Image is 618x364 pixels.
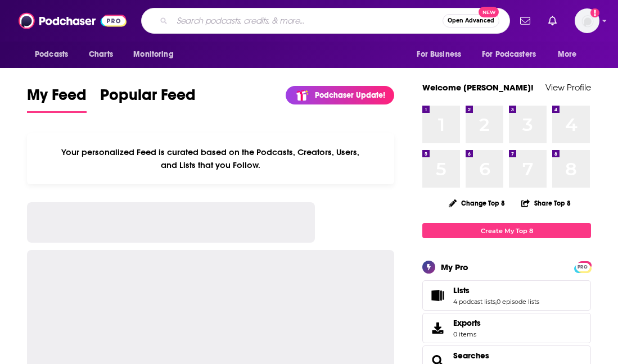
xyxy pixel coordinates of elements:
[422,82,534,93] a: Welcome [PERSON_NAME]!
[576,263,589,271] span: PRO
[82,44,120,65] a: Charts
[479,7,499,17] span: New
[409,44,475,65] button: open menu
[453,285,470,295] span: Lists
[426,288,449,303] a: Lists
[475,44,552,65] button: open menu
[516,11,535,30] a: Show notifications dropdown
[544,11,561,30] a: Show notifications dropdown
[453,298,495,306] a: 4 podcast lists
[495,298,497,306] span: ,
[453,330,481,338] span: 0 items
[441,262,468,272] div: My Pro
[27,133,394,184] div: Your personalized Feed is curated based on the Podcasts, Creators, Users, and Lists that you Follow.
[133,47,173,62] span: Monitoring
[89,47,113,62] span: Charts
[27,85,87,113] a: My Feed
[453,318,481,328] span: Exports
[453,285,539,295] a: Lists
[172,12,443,30] input: Search podcasts, credits, & more...
[590,8,599,17] svg: Add a profile image
[521,192,571,214] button: Share Top 8
[443,14,499,28] button: Open AdvancedNew
[482,47,536,62] span: For Podcasters
[27,85,87,111] span: My Feed
[575,8,599,33] button: Show profile menu
[27,44,83,65] button: open menu
[448,18,494,24] span: Open Advanced
[575,8,599,33] img: User Profile
[141,8,510,34] div: Search podcasts, credits, & more...
[315,90,385,100] p: Podchaser Update!
[576,262,589,271] a: PRO
[558,47,577,62] span: More
[545,82,591,93] a: View Profile
[426,320,449,336] span: Exports
[442,196,512,210] button: Change Top 8
[19,10,127,31] img: Podchaser - Follow, Share and Rate Podcasts
[100,85,196,113] a: Popular Feed
[422,223,591,238] a: Create My Top 8
[100,85,196,111] span: Popular Feed
[422,313,591,343] a: Exports
[35,47,68,62] span: Podcasts
[422,280,591,311] span: Lists
[417,47,461,62] span: For Business
[497,298,539,306] a: 0 episode lists
[575,8,599,33] span: Logged in as tnzgift615
[125,44,188,65] button: open menu
[453,351,489,361] a: Searches
[550,44,591,65] button: open menu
